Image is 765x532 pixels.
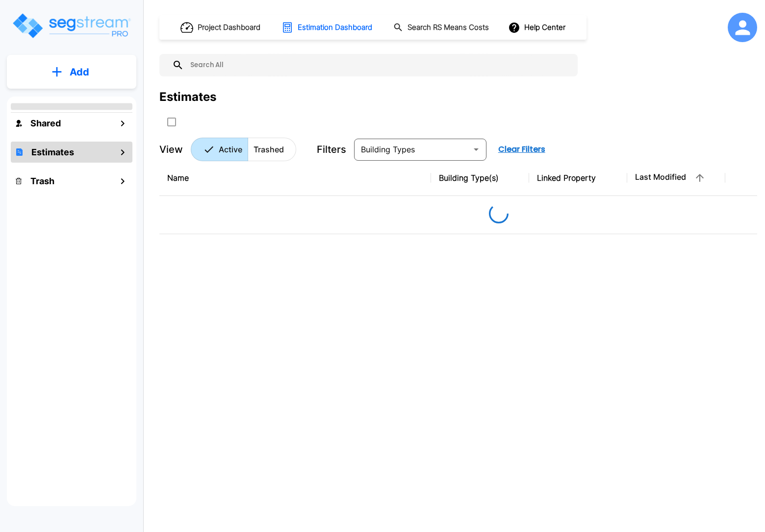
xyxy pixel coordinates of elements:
button: Open [469,143,483,156]
h1: Estimation Dashboard [298,22,372,33]
div: Estimates [159,88,216,106]
p: Filters [317,142,346,157]
th: Linked Property [529,160,627,196]
div: Name [167,172,423,184]
h1: Estimates [31,145,74,159]
button: SelectAll [162,112,181,132]
button: Clear Filters [494,140,549,159]
button: Search RS Means Costs [389,18,494,37]
h1: Trash [30,174,54,188]
h1: Search RS Means Costs [408,22,489,33]
p: Add [70,65,89,79]
input: Building Types [357,143,467,156]
button: Add [7,58,136,86]
th: Last Modified [627,160,725,196]
th: Building Type(s) [431,160,529,196]
p: View [159,142,183,157]
button: Active [191,138,248,161]
button: Project Dashboard [177,17,266,38]
button: Estimation Dashboard [278,17,378,38]
p: Active [219,144,242,155]
h1: Project Dashboard [198,22,260,33]
input: Search All [184,54,573,76]
button: Help Center [506,18,569,37]
div: Platform [191,138,296,161]
p: Trashed [254,144,284,155]
img: Logo [11,12,131,40]
button: Trashed [248,138,296,161]
h1: Shared [30,117,61,130]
